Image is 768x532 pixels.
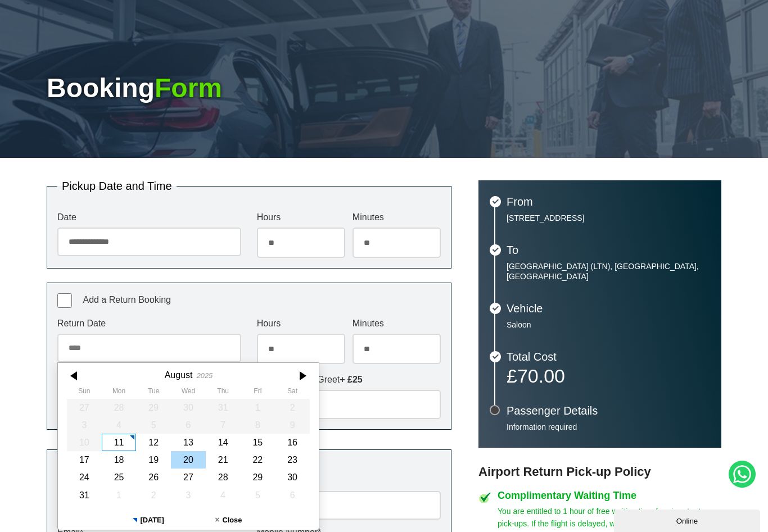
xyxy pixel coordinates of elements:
legend: Pickup Date and Time [57,180,177,192]
p: [STREET_ADDRESS] [507,213,710,223]
iframe: chat widget [614,507,762,532]
h3: To [507,244,710,256]
label: Minutes [353,319,441,328]
p: Information required [507,422,710,432]
strong: + £25 [340,375,362,384]
h3: From [507,196,710,207]
input: Add a Return Booking [57,293,72,308]
p: £ [507,368,710,384]
label: Hours [257,213,345,222]
h3: Total Cost [507,351,710,362]
label: Return Date [57,319,241,328]
h3: Vehicle [507,303,710,314]
span: Add a Return Booking [83,295,171,304]
h4: Complimentary Waiting Time [498,490,721,501]
h3: Airport Return Pick-up Policy [478,465,721,479]
p: [GEOGRAPHIC_DATA] (LTN), [GEOGRAPHIC_DATA], [GEOGRAPHIC_DATA] [507,261,710,281]
label: Minutes [353,213,441,222]
h3: Passenger Details [507,405,710,416]
p: Saloon [507,320,710,330]
h1: Booking [47,75,721,102]
label: Date [57,213,241,222]
span: 70.00 [517,365,565,387]
label: Return Meet & Greet [257,375,441,384]
span: Form [155,73,222,103]
label: Hours [257,319,345,328]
